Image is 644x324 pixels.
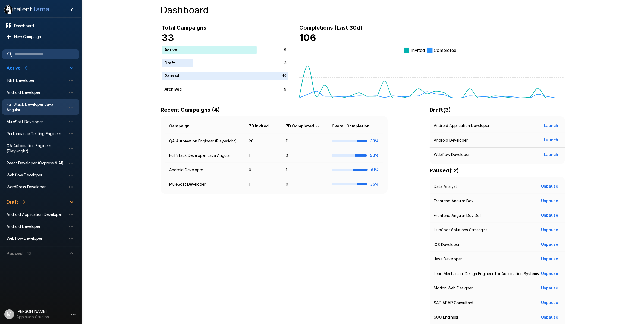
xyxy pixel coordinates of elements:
button: Unpause [539,225,561,235]
p: SAP ABAP Consultant [434,300,474,306]
button: Unpause [539,196,561,206]
button: Launch [542,121,561,131]
b: Recent Campaigns (4) [161,107,220,113]
span: Overall Completion [332,123,376,129]
button: Launch [542,150,561,160]
p: Lead Mechanical Design Engineer for Automation Systems [434,271,539,276]
b: 106 [299,32,316,43]
td: 20 [244,134,281,148]
h4: Dashboard [161,4,565,16]
td: 0 [244,163,281,177]
b: 50% [370,153,379,158]
span: 7D Completed [286,123,321,129]
td: Android Developer [165,163,245,177]
p: Data Analyst [434,184,457,189]
p: Android Application Developer [434,123,490,128]
td: QA Automation Engineer (Playwright) [165,134,245,148]
p: 3 [284,60,287,66]
p: Webflow Developer [434,152,470,157]
td: 11 [282,134,328,148]
p: SOC Engineer [434,314,459,320]
button: Unpause [539,269,561,279]
p: 9 [284,47,287,53]
td: Full Stack Developer Java Angular [165,148,245,163]
td: 1 [244,177,281,192]
b: 33% [370,139,379,143]
p: Android Developer [434,138,468,143]
p: Java Developer [434,256,462,262]
p: HubSpot Solutions Strategist [434,227,488,233]
span: Campaign [169,123,197,129]
button: Unpause [539,210,561,220]
b: 61% [371,167,379,172]
b: Draft ( 3 ) [430,107,451,113]
p: 9 [284,86,287,92]
td: 1 [282,163,328,177]
p: Motion Web Designer [434,285,473,291]
span: 7D Invited [249,123,276,129]
button: Unpause [539,298,561,308]
p: 12 [282,73,287,79]
b: 33 [162,32,174,43]
td: MuleSoft Developer [165,177,245,192]
b: Completions (Last 30d) [299,24,362,31]
b: 35% [370,182,379,186]
p: Frontend Angular Dev Def [434,213,482,218]
button: Unpause [539,239,561,250]
td: 0 [282,177,328,192]
td: 1 [244,148,281,163]
button: Unpause [539,254,561,264]
p: Frontend Angular Dev [434,198,474,204]
td: 3 [282,148,328,163]
button: Unpause [539,312,561,322]
button: Unpause [539,181,561,191]
b: Paused ( 12 ) [430,167,459,174]
button: Unpause [539,283,561,293]
button: Launch [542,135,561,145]
p: iOS Developer [434,242,460,247]
b: Total Campaigns [162,24,207,31]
